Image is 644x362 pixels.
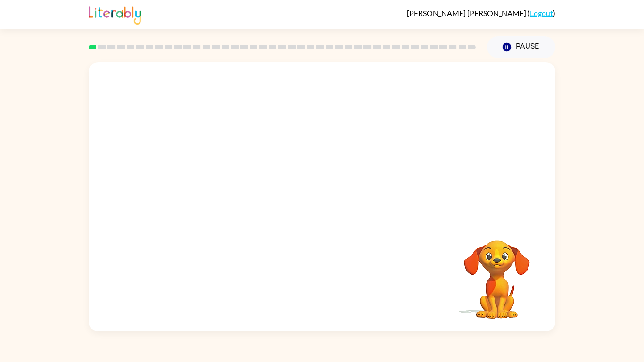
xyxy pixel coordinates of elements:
[450,226,544,320] video: Your browser must support playing .mp4 files to use Literably. Please try using another browser.
[407,8,555,17] div: ( )
[89,4,141,25] img: Literably
[487,36,555,58] button: Pause
[407,8,528,17] span: [PERSON_NAME] [PERSON_NAME]
[530,8,553,17] a: Logout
